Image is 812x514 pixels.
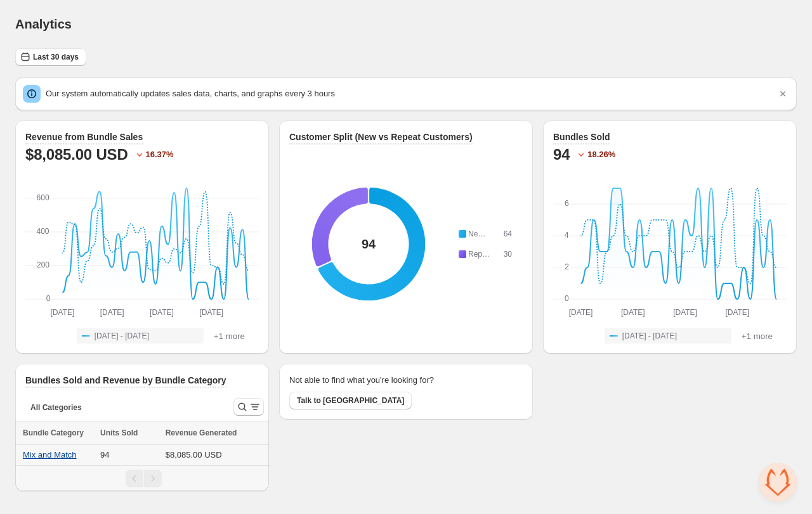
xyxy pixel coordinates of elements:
[199,308,223,317] text: [DATE]
[25,374,226,387] h3: Bundles Sold and Revenue by Bundle Category
[30,402,82,413] span: All Categories
[468,250,528,259] span: Repeat Customer
[15,465,269,491] nav: Pagination
[587,148,615,161] h2: 18.26 %
[46,294,51,303] text: 0
[605,328,731,344] button: [DATE] - [DATE]
[565,231,569,240] text: 4
[37,260,49,269] text: 200
[466,227,503,241] td: New Customer
[25,145,128,165] h2: $8,085.00 USD
[77,328,204,344] button: [DATE] - [DATE]
[621,308,645,317] text: [DATE]
[166,427,237,439] span: Revenue Generated
[569,308,593,317] text: [DATE]
[466,247,503,261] td: Repeat Customer
[166,427,250,439] button: Revenue Generated
[774,85,792,103] button: Dismiss notification
[95,331,149,341] span: [DATE] - [DATE]
[565,294,569,303] text: 0
[553,145,570,165] h2: 94
[23,427,93,439] div: Bundle Category
[289,131,473,143] h3: Customer Split (New vs Repeat Customers)
[100,308,124,317] text: [DATE]
[725,308,749,317] text: [DATE]
[15,48,86,66] button: Last 30 days
[166,450,222,459] span: $8,085.00 USD
[46,89,335,98] span: Our system automatically updates sales data, charts, and graphs every 3 hours
[50,308,74,317] text: [DATE]
[233,398,264,416] button: Search and filter results
[146,148,174,161] h2: 16.37 %
[15,16,72,32] h1: Analytics
[565,262,569,271] text: 2
[504,229,512,238] span: 64
[150,308,174,317] text: [DATE]
[673,308,697,317] text: [DATE]
[738,328,776,344] button: +1 more
[100,450,109,459] span: 94
[100,427,150,439] button: Units Sold
[25,131,143,143] h3: Revenue from Bundle Sales
[100,427,138,439] span: Units Sold
[33,52,79,62] span: Last 30 days
[210,328,249,344] button: +1 more
[565,199,569,208] text: 6
[37,227,49,236] text: 400
[37,193,49,202] text: 600
[553,131,610,143] h3: Bundles Sold
[504,250,512,259] span: 30
[759,463,797,501] div: Open chat
[289,374,434,387] h2: Not able to find what you're looking for?
[289,392,412,409] button: Talk to [GEOGRAPHIC_DATA]
[297,395,404,406] span: Talk to [GEOGRAPHIC_DATA]
[468,229,518,238] span: New Customer
[23,450,77,459] button: Mix and Match
[622,331,677,341] span: [DATE] - [DATE]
